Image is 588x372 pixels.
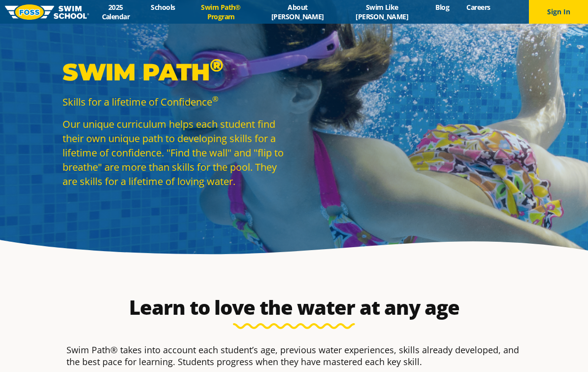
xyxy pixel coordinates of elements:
a: Swim Like [PERSON_NAME] [337,2,427,21]
a: Swim Path® Program [184,2,258,21]
a: Blog [427,2,458,12]
a: Schools [142,2,184,12]
p: Swim Path® takes into account each student’s age, previous water experiences, skills already deve... [66,344,522,368]
a: Careers [458,2,499,12]
h2: Learn to love the water at any age [62,296,526,319]
p: Swim Path [63,57,289,87]
p: Our unique curriculum helps each student find their own unique path to developing skills for a li... [63,117,289,188]
a: About [PERSON_NAME] [258,2,337,21]
img: FOSS Swim School Logo [5,4,89,20]
p: Skills for a lifetime of Confidence [63,95,289,109]
sup: ® [210,54,223,76]
sup: ® [212,94,218,104]
a: 2025 Calendar [89,2,142,21]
